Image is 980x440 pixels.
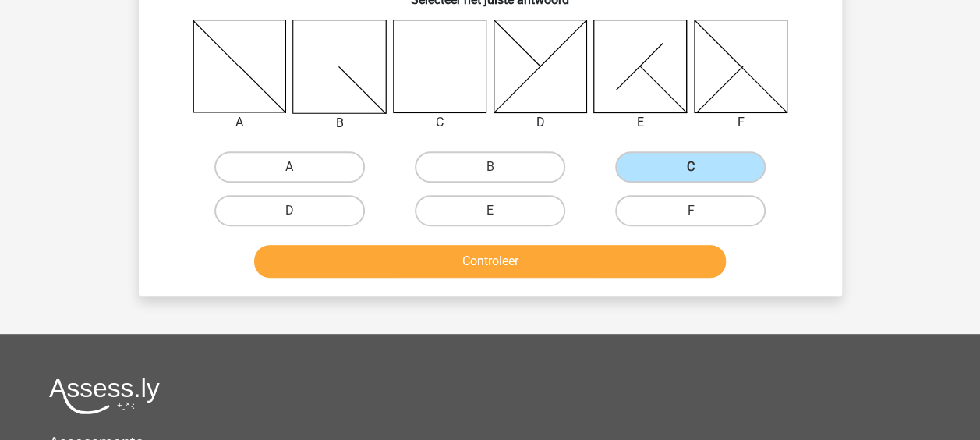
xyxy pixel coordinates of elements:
[415,195,565,226] label: E
[381,113,499,132] div: C
[615,151,766,183] label: C
[254,245,726,278] button: Controleer
[582,113,699,132] div: E
[214,195,365,226] label: D
[682,113,800,132] div: F
[281,114,398,133] div: B
[214,151,365,183] label: A
[49,378,160,414] img: Assessly logo
[415,151,565,183] label: B
[181,113,299,132] div: A
[615,195,766,226] label: F
[482,113,600,132] div: D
